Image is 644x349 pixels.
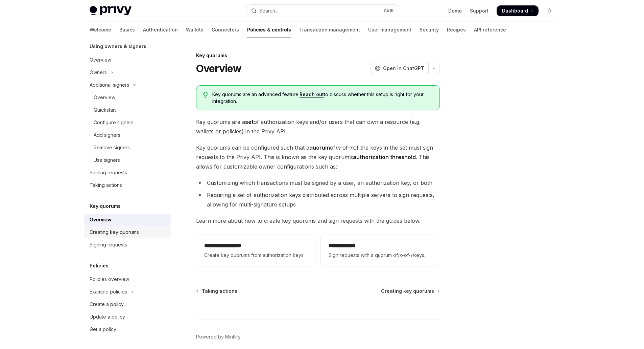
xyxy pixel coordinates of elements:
button: Toggle Additional signers section [84,79,171,91]
a: Security [420,22,439,38]
a: Use signers [84,154,171,166]
a: Basics [119,22,135,38]
a: Powered by Mintlify [196,333,241,340]
a: Welcome [90,22,111,38]
a: API reference [474,22,506,38]
a: Demo [448,7,462,14]
a: Configure signers [84,116,171,129]
span: Dashboard [502,7,528,14]
a: Support [470,7,488,14]
a: Signing requests [84,167,171,179]
strong: set [245,118,254,125]
strong: authorization threshold [353,154,416,160]
em: n [411,252,413,258]
div: Remove signers [94,144,130,152]
div: Use signers [94,156,120,164]
a: Add signers [84,129,171,141]
button: Open search [246,5,398,17]
div: Key quorums [196,52,440,59]
div: Overview [90,216,111,224]
button: Toggle Owners section [84,66,171,79]
img: light logo [90,6,132,16]
span: Create key quorums from authorization keys. [204,251,307,259]
li: Requiring a set of authorization keys distributed across multiple servers to sign requests, allow... [196,190,440,209]
strong: quorum [309,144,330,151]
span: Key quorums are an advanced feature. to discuss whether this setup is right for your integration. [212,91,432,105]
h5: Policies [90,262,109,270]
div: Get a policy [90,325,116,333]
a: User management [368,22,411,38]
button: Toggle Example policies section [84,286,171,298]
a: Quickstart [84,104,171,116]
h5: Key quorums [90,202,121,210]
a: Creating key quorums [84,226,171,238]
div: Configure signers [94,118,134,127]
span: Key quorums are a of authorization keys and/or users that can own a resource (e.g. wallets or pol... [196,117,440,136]
a: Connectors [212,22,239,38]
a: Create a policy [84,298,171,310]
div: Update a policy [90,313,125,321]
div: Example policies [90,288,127,296]
a: Overview [84,214,171,226]
span: Ctrl K [384,8,394,14]
a: Remove signers [84,141,171,154]
a: Reach out [300,91,324,97]
span: Taking actions [202,288,237,295]
a: Wallets [186,22,204,38]
div: Creating key quorums [90,228,139,236]
a: Get a policy [84,323,171,335]
div: Additional signers [90,81,129,89]
a: Taking actions [197,288,237,295]
div: Overview [90,56,111,64]
span: Open in ChatGPT [383,65,424,72]
a: Recipes [447,22,466,38]
a: Transaction management [299,22,360,38]
svg: Tip [203,92,208,98]
em: m [398,252,402,258]
a: Creating key quorums [381,288,439,295]
div: Create a policy [90,300,124,308]
button: Toggle dark mode [544,5,555,16]
a: Dashboard [497,5,539,16]
div: Owners [90,68,107,77]
div: Search... [259,7,278,15]
div: Signing requests [90,241,127,249]
span: Creating key quorums [381,288,434,295]
a: Overview [84,91,171,104]
div: Taking actions [90,181,122,189]
em: n [350,144,353,151]
a: Signing requests [84,239,171,251]
a: Overview [84,54,171,66]
li: Customizing which transactions must be signed by a user, an authorization key, or both [196,178,440,188]
a: Policies overview [84,273,171,285]
div: Policies overview [90,275,129,283]
button: Open in ChatGPT [371,63,428,74]
a: Taking actions [84,179,171,191]
span: Sign requests with a quorum of -of- keys. [329,251,431,259]
span: Learn more about how to create key quorums and sign requests with the guides below. [196,216,440,225]
a: Policies & controls [247,22,291,38]
a: Authentication [143,22,178,38]
div: Overview [94,93,115,102]
span: Key quorums can be configured such that a of -of- of the keys in the set must sign requests to th... [196,143,440,171]
h1: Overview [196,62,242,74]
div: Add signers [94,131,120,139]
a: Update a policy [84,311,171,323]
div: Quickstart [94,106,116,114]
div: Signing requests [90,169,127,177]
em: m [335,144,340,151]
